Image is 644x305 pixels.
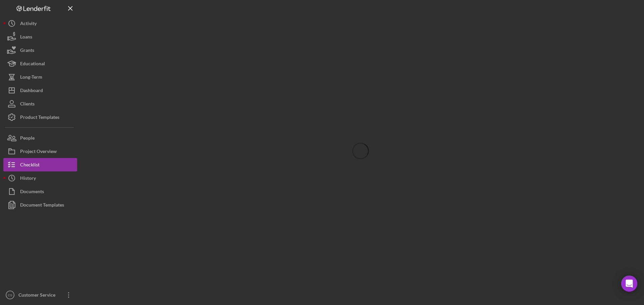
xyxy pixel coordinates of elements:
button: Project Overview [3,145,77,158]
text: CS [8,293,12,297]
div: Project Overview [20,145,57,160]
button: Loans [3,30,77,44]
button: Long-Term [3,70,77,84]
div: Documents [20,185,44,200]
div: Dashboard [20,84,43,99]
button: History [3,171,77,185]
div: Open Intercom Messenger [621,276,637,292]
button: Educational [3,57,77,70]
button: Document Templates [3,198,77,212]
div: Grants [20,44,34,59]
div: Checklist [20,158,40,173]
div: Loans [20,30,32,45]
button: Activity [3,17,77,30]
div: People [20,131,35,146]
button: Documents [3,185,77,198]
button: Checklist [3,158,77,171]
button: Dashboard [3,84,77,97]
div: Product Templates [20,110,59,126]
div: History [20,171,36,186]
div: Educational [20,57,45,72]
button: Clients [3,97,77,110]
button: CSCustomer Service [3,288,77,302]
div: Activity [20,17,37,32]
button: People [3,131,77,145]
div: Customer Service [17,288,60,303]
div: Document Templates [20,198,64,213]
div: Clients [20,97,35,112]
div: Long-Term [20,70,42,85]
button: Grants [3,44,77,57]
button: Product Templates [3,110,77,124]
